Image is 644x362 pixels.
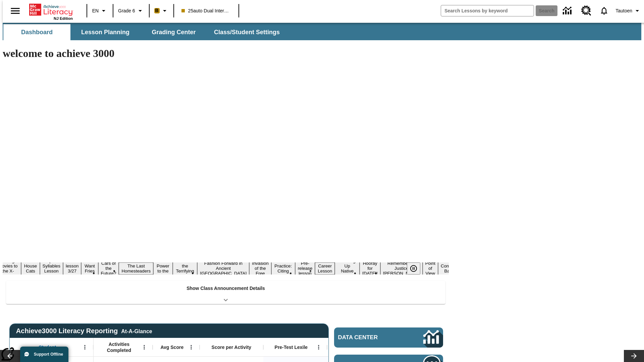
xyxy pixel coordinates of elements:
body: Maximum 600 characters Press Escape to exit toolbar Press Alt + F10 to reach toolbar [3,5,98,11]
button: Slide 14 Career Lesson [315,262,335,275]
button: Open Menu [80,342,90,352]
button: Pause [407,262,420,275]
span: Data Center [338,334,401,341]
a: Resource Center, Will open in new tab [577,2,595,20]
button: Profile/Settings [613,5,644,17]
button: Open Menu [139,342,149,352]
button: Slide 12 Mixed Practice: Citing Evidence [271,257,295,280]
button: Class/Student Settings [209,24,285,40]
a: Notifications [595,2,613,19]
span: Tautoen [615,7,632,14]
button: Slide 4 Test lesson 3/27 en [63,257,82,280]
button: Slide 19 The Constitution's Balancing Act [438,257,470,280]
button: Slide 5 Do You Want Fries With That? [81,252,98,285]
span: Achieve3000 Literacy Reporting [16,327,152,335]
button: Lesson Planning [72,24,139,40]
button: Slide 11 The Invasion of the Free CD [249,255,271,282]
input: search field [441,5,534,16]
button: Grading Center [140,24,207,40]
a: Data Center [559,2,577,20]
span: Score per Activity [212,344,252,350]
span: Grade 6 [118,7,135,14]
div: At-A-Glance [121,327,152,335]
span: EN [92,7,99,14]
button: Open Menu [186,342,196,352]
button: Slide 13 Pre-release lesson [295,260,315,277]
span: Pre-Test Lexile [275,344,308,350]
span: Student [39,344,56,350]
div: Show Class Announcement Details [6,281,445,304]
a: Home [29,3,73,16]
span: 25auto Dual International [181,7,231,14]
span: NJ Edition [54,16,73,20]
h1: welcome to achieve 3000 [3,47,449,60]
div: SubNavbar [3,24,286,40]
button: Slide 17 Remembering Justice O'Connor [380,260,423,277]
button: Slide 9 Attack of the Terrifying Tomatoes [173,257,198,280]
span: Support Offline [34,352,63,357]
button: Open Menu [314,342,324,352]
button: Dashboard [3,24,70,40]
button: Lesson carousel, Next [624,350,644,362]
button: Support Offline [20,347,68,362]
span: Avg Score [160,344,183,350]
span: B [155,6,159,15]
p: Show Class Announcement Details [186,285,265,292]
button: Open side menu [5,1,25,21]
div: Pause [407,262,427,275]
div: SubNavbar [3,23,641,40]
span: Activities Completed [97,341,141,353]
button: Language: EN, Select a language [89,5,111,17]
button: Slide 15 Cooking Up Native Traditions [335,257,360,280]
button: Slide 7 The Last Homesteaders [119,262,153,275]
button: Slide 6 Cars of the Future? [98,260,119,277]
button: Grade: Grade 6, Select a grade [115,5,147,17]
button: Slide 10 Fashion Forward in Ancient Rome [197,260,249,277]
button: Boost Class color is peach. Change class color [152,5,171,17]
button: Slide 16 Hooray for Constitution Day! [360,260,380,277]
div: Home [29,2,73,20]
button: Slide 2 Where Do House Cats Come From? [21,252,40,285]
a: Data Center [334,327,443,348]
button: Slide 18 Point of View [423,260,438,277]
button: Slide 8 Solar Power to the People [153,257,173,280]
button: Slide 3 Open Syllables Lesson 3 [40,257,63,280]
